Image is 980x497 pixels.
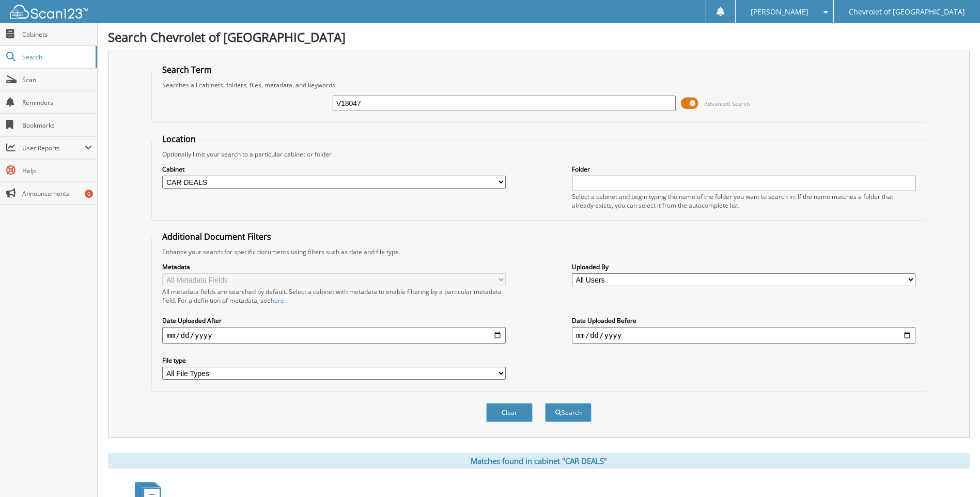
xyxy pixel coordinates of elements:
div: Select a cabinet and begin typing the name of the folder you want to search in. If the name match... [572,192,915,210]
h1: Search Chevrolet of [GEOGRAPHIC_DATA] [108,28,970,45]
input: end [572,327,915,344]
span: Announcements [22,189,92,198]
div: Matches found in cabinet "CAR DEALS" [108,453,970,469]
label: Date Uploaded Before [572,316,915,325]
span: User Reports [22,144,85,152]
label: Metadata [162,262,506,271]
span: Reminders [22,98,92,107]
a: here [271,296,284,305]
div: 6 [85,190,93,198]
button: Search [545,403,592,422]
label: File type [162,356,506,365]
label: Uploaded By [572,262,915,271]
span: Help [22,166,92,175]
img: scan123-logo-white.svg [10,5,88,19]
div: Enhance your search for specific documents using filters such as date and file type. [157,247,920,256]
label: Cabinet [162,165,506,174]
span: Cabinets [22,30,92,39]
label: Date Uploaded After [162,316,506,325]
span: Scan [22,75,92,84]
span: [PERSON_NAME] [751,9,808,15]
span: Advanced Search [704,100,750,107]
div: All metadata fields are searched by default. Select a cabinet with metadata to enable filtering b... [162,287,506,305]
div: Searches all cabinets, folders, files, metadata, and keywords [157,81,920,89]
input: start [162,327,506,344]
span: Search [22,53,90,61]
label: Folder [572,165,915,174]
span: Bookmarks [22,121,92,130]
button: Clear [486,403,533,422]
div: Optionally limit your search to a particular cabinet or folder [157,150,920,159]
legend: Additional Document Filters [157,231,276,242]
legend: Location [157,133,201,145]
span: Chevrolet of [GEOGRAPHIC_DATA] [849,9,965,15]
legend: Search Term [157,64,217,75]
